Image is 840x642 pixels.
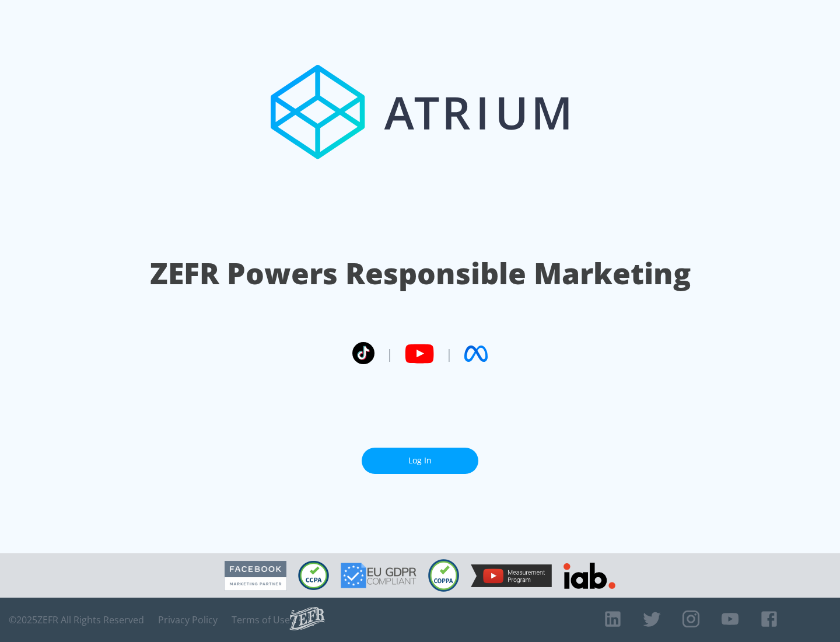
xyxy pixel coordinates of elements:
img: CCPA Compliant [298,561,329,590]
img: Facebook Marketing Partner [225,561,286,591]
span: | [446,345,453,362]
span: | [386,345,393,362]
a: Privacy Policy [158,614,218,626]
img: GDPR Compliant [341,563,416,588]
img: IAB [563,563,615,589]
img: COPPA Compliant [428,559,459,592]
h1: ZEFR Powers Responsible Marketing [150,253,691,294]
img: YouTube Measurement Program [471,564,552,587]
a: Terms of Use [232,614,290,626]
a: Log In [362,448,478,474]
span: © 2025 ZEFR All Rights Reserved [9,614,144,626]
